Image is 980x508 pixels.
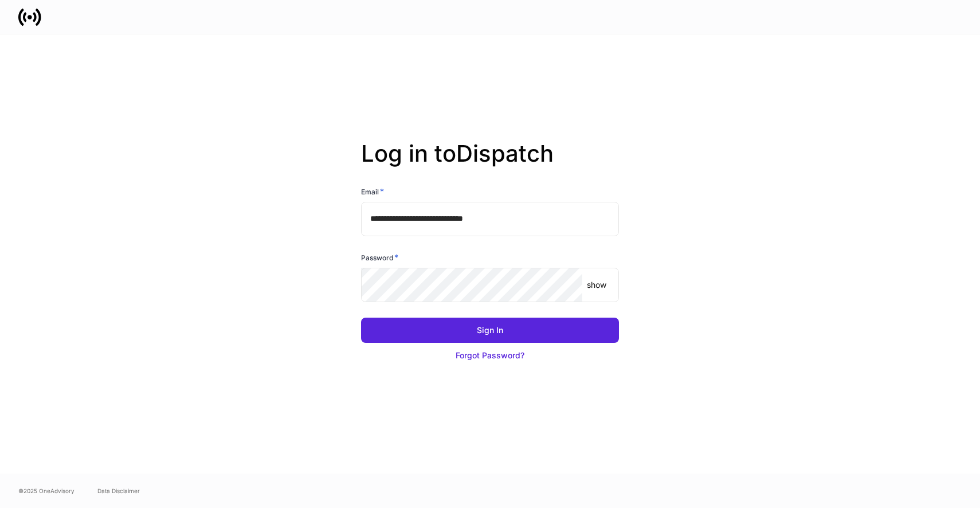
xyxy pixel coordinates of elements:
[456,350,524,361] div: Forgot Password?
[361,140,619,186] h2: Log in to Dispatch
[361,186,384,197] h6: Email
[97,486,140,495] a: Data Disclaimer
[361,343,619,368] button: Forgot Password?
[18,486,75,495] span: © 2025 OneAdvisory
[477,325,503,336] div: Sign In
[361,252,398,263] h6: Password
[361,318,619,343] button: Sign In
[587,279,606,291] p: show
